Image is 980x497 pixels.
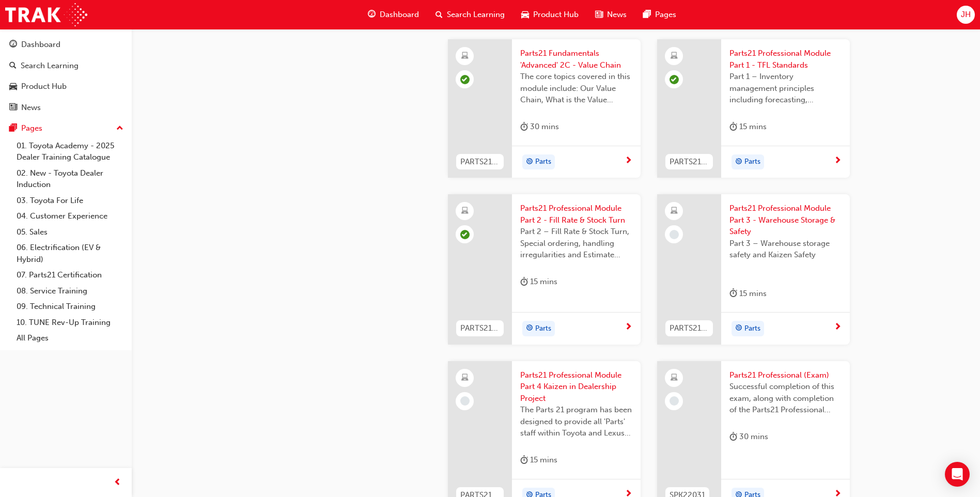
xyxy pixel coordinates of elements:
div: 15 mins [520,275,557,288]
span: up-icon [116,122,123,135]
span: target-icon [526,322,533,335]
span: PARTS21_PROFPART3_0923_EL [670,322,709,334]
span: Parts [744,156,760,168]
a: pages-iconPages [635,4,685,25]
span: PARTS21_2CADVVC_0522_EL [460,156,500,168]
span: search-icon [9,61,17,71]
span: learningRecordVerb_PASS-icon [670,75,679,84]
div: Pages [21,122,42,134]
a: Product Hub [4,77,128,96]
span: Search Learning [447,9,505,21]
span: duration-icon [520,120,528,133]
a: Search Learning [4,56,128,75]
div: 30 mins [520,120,559,133]
span: News [607,9,627,21]
a: car-iconProduct Hub [513,4,587,25]
span: car-icon [9,82,17,91]
span: target-icon [526,156,533,169]
span: Parts [535,323,551,335]
span: learningResourceType_ELEARNING-icon [671,205,678,218]
div: News [21,102,41,114]
button: DashboardSearch LearningProduct HubNews [4,33,128,119]
span: next-icon [834,157,842,166]
span: Pages [655,9,676,21]
span: The Parts 21 program has been designed to provide all 'Parts' staff within Toyota and Lexus Deale... [520,404,632,439]
span: Parts [535,156,551,168]
div: 15 mins [729,287,767,300]
button: Pages [4,119,128,138]
span: news-icon [9,103,17,113]
span: prev-icon [114,476,121,489]
span: Part 3 – Warehouse storage safety and Kaizen Safety [729,238,842,261]
span: PARTS21_PROFPART1_0923_EL [670,156,709,168]
a: 08. Service Training [12,283,128,299]
span: next-icon [834,323,842,332]
span: learningRecordVerb_NONE-icon [460,396,470,406]
a: 05. Sales [12,224,128,240]
a: PARTS21_PROFPART2_0923_ELParts21 Professional Module Part 2 - Fill Rate & Stock TurnPart 2 – Fill... [448,194,641,345]
div: Open Intercom Messenger [945,462,970,487]
span: Product Hub [533,9,579,21]
span: search-icon [435,8,443,21]
span: learningResourceType_ELEARNING-icon [461,371,469,385]
div: Dashboard [21,39,60,51]
span: target-icon [735,156,742,169]
span: Parts21 Professional (Exam) [729,369,842,381]
span: duration-icon [520,275,528,288]
span: learningResourceType_ELEARNING-icon [671,50,678,63]
span: Part 2 – Fill Rate & Stock Turn, Special ordering, handling irregularities and Estimate Time of A... [520,226,632,261]
a: 10. TUNE Rev-Up Training [12,315,128,331]
a: PARTS21_PROFPART3_0923_ELParts21 Professional Module Part 3 - Warehouse Storage & SafetyPart 3 – ... [657,194,850,345]
a: Dashboard [4,35,128,54]
div: Search Learning [21,60,79,72]
div: 15 mins [729,120,767,133]
span: next-icon [625,323,632,332]
span: Successful completion of this exam, along with completion of the Parts21 Professional eLearning m... [729,381,842,416]
span: guage-icon [9,40,17,50]
span: learningResourceType_ELEARNING-icon [461,205,469,218]
a: search-iconSearch Learning [427,4,513,25]
a: 07. Parts21 Certification [12,267,128,283]
span: Dashboard [380,9,419,21]
a: News [4,98,128,117]
span: next-icon [625,157,632,166]
span: Parts [744,323,760,335]
span: Part 1 – Inventory management principles including forecasting, processes, and techniques. [729,71,842,106]
span: duration-icon [520,454,528,467]
span: learningRecordVerb_COMPLETE-icon [460,75,470,84]
span: target-icon [735,322,742,335]
span: Parts21 Professional Module Part 2 - Fill Rate & Stock Turn [520,203,632,226]
div: 15 mins [520,454,557,467]
span: Parts21 Fundamentals 'Advanced' 2C - Value Chain [520,48,632,71]
span: guage-icon [368,8,376,21]
span: duration-icon [729,430,737,443]
a: 03. Toyota For Life [12,193,128,209]
span: car-icon [521,8,529,21]
span: learningResourceType_ELEARNING-icon [461,50,469,63]
span: JH [961,9,971,21]
span: duration-icon [729,287,737,300]
span: PARTS21_PROFPART2_0923_EL [460,322,500,334]
div: 30 mins [729,430,768,443]
span: learningRecordVerb_NONE-icon [670,396,679,406]
span: duration-icon [729,120,737,133]
a: All Pages [12,330,128,346]
a: guage-iconDashboard [360,4,427,25]
button: JH [957,6,975,24]
span: pages-icon [643,8,651,21]
a: 02. New - Toyota Dealer Induction [12,165,128,193]
span: Parts21 Professional Module Part 3 - Warehouse Storage & Safety [729,203,842,238]
a: news-iconNews [587,4,635,25]
span: learningResourceType_ELEARNING-icon [671,371,678,385]
span: learningRecordVerb_PASS-icon [460,230,470,239]
a: 01. Toyota Academy - 2025 Dealer Training Catalogue [12,138,128,165]
img: Trak [5,3,87,26]
a: 06. Electrification (EV & Hybrid) [12,240,128,267]
a: PARTS21_2CADVVC_0522_ELParts21 Fundamentals 'Advanced' 2C - Value ChainThe core topics covered in... [448,39,641,178]
span: The core topics covered in this module include: Our Value Chain, What is the Value Chain, Ecosyst... [520,71,632,106]
span: learningRecordVerb_NONE-icon [670,230,679,239]
a: 04. Customer Experience [12,208,128,224]
span: pages-icon [9,124,17,133]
